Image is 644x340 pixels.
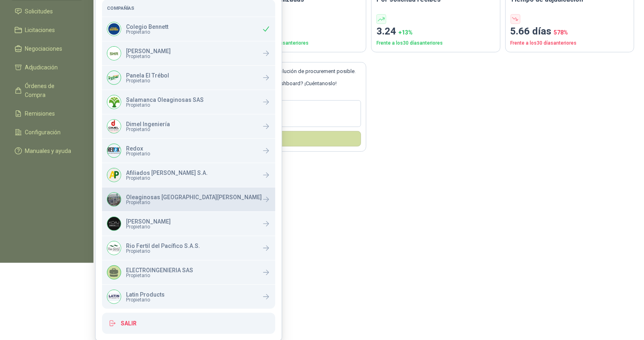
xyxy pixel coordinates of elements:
[554,29,568,36] span: 578 %
[25,44,63,53] span: Negociaciones
[511,39,629,47] p: Frente a los 30 días anteriores
[102,260,275,284] a: ELECTROINGENIERIA SASPropietario
[243,39,361,47] p: Frente a los 30 días anteriores
[107,144,121,157] img: Company Logo
[10,78,84,103] a: Órdenes de Compra
[126,30,168,34] span: Propietario
[126,170,208,176] p: Afiliados [PERSON_NAME] S.A.
[10,125,84,140] a: Configuración
[376,39,495,47] p: Frente a los 30 días anteriores
[126,103,204,108] span: Propietario
[102,17,275,41] div: Company LogoColegio BennettPropietario
[126,200,262,205] span: Propietario
[107,71,121,84] img: Company Logo
[126,176,208,181] span: Propietario
[107,217,121,230] img: Company Logo
[126,78,169,83] span: Propietario
[10,143,84,159] a: Manuales y ayuda
[102,212,275,236] a: Company Logo[PERSON_NAME]Propietario
[126,127,170,132] span: Propietario
[107,4,270,12] h5: Compañías
[10,22,84,38] a: Licitaciones
[10,41,84,56] a: Negociaciones
[25,26,55,34] span: Licitaciones
[25,128,61,137] span: Configuración
[126,24,168,30] p: Colegio Bennett
[107,241,121,255] img: Company Logo
[107,193,121,206] img: Company Logo
[102,236,275,260] a: Company LogoRio Fertil del Pacífico S.A.S.Propietario
[107,22,121,36] img: Company Logo
[107,120,121,133] img: Company Logo
[107,95,121,109] img: Company Logo
[102,114,275,138] a: Company LogoDimel IngenieríaPropietario
[126,48,171,54] p: [PERSON_NAME]
[126,273,193,278] span: Propietario
[511,24,629,39] p: 5.66 días
[10,4,84,19] a: Solicitudes
[398,29,413,36] span: + 13 %
[102,285,275,309] a: Company LogoLatin ProductsPropietario
[25,109,55,118] span: Remisiones
[243,24,361,39] p: 276
[102,313,275,334] button: Salir
[126,243,200,249] p: Rio Fertil del Pacífico S.A.S.
[102,187,275,211] a: Company LogoOleaginosas [GEOGRAPHIC_DATA][PERSON_NAME]Propietario
[107,47,121,60] img: Company Logo
[126,121,170,127] p: Dimel Ingeniería
[126,146,150,151] p: Redox
[126,249,200,254] span: Propietario
[126,297,165,302] span: Propietario
[126,194,262,200] p: Oleaginosas [GEOGRAPHIC_DATA][PERSON_NAME]
[126,267,193,273] p: ELECTROINGENIERIA SAS
[25,7,53,16] span: Solicitudes
[25,82,76,99] span: Órdenes de Compra
[126,151,150,156] span: Propietario
[10,60,84,75] a: Adjudicación
[102,90,275,114] a: Company LogoSalamanca Oleaginosas SASPropietario
[126,219,171,224] p: [PERSON_NAME]
[25,63,58,72] span: Adjudicación
[126,292,165,297] p: Latin Products
[376,24,495,39] p: 3.24
[102,139,275,163] a: Company LogoRedoxPropietario
[102,163,275,187] a: Company LogoAfiliados [PERSON_NAME] S.A.Propietario
[102,41,275,65] a: Company Logo[PERSON_NAME]Propietario
[126,54,171,59] span: Propietario
[107,168,121,182] img: Company Logo
[126,97,204,103] p: Salamanca Oleaginosas SAS
[102,66,275,90] a: Company LogoPanela El TrébolPropietario
[25,146,72,155] span: Manuales y ayuda
[107,290,121,303] img: Company Logo
[126,73,169,78] p: Panela El Trébol
[126,224,171,229] span: Propietario
[10,106,84,121] a: Remisiones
